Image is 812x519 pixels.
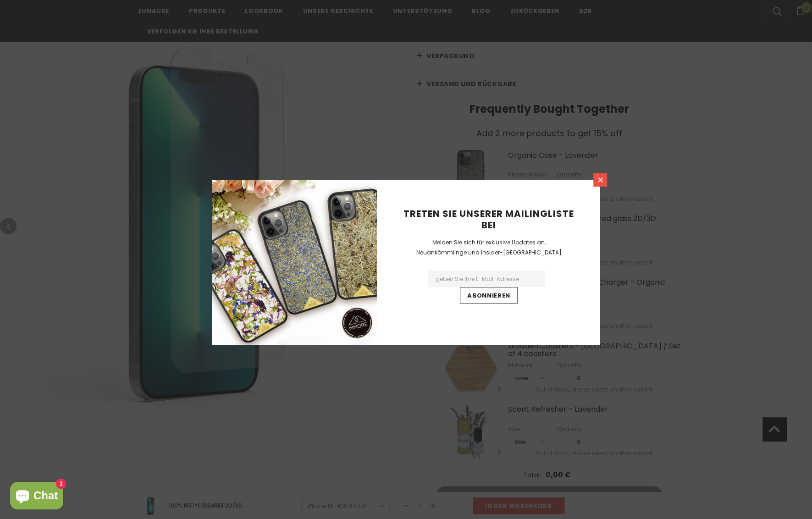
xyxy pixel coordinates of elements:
inbox-online-store-chat: Onlineshop-Chat von Shopify [7,482,66,512]
span: Melden Sie sich für exklusive Updates an, Neuankömmlinge und Insider-[GEOGRAPHIC_DATA] [416,238,562,256]
input: Abonnieren [460,287,518,304]
span: Treten Sie unserer Mailingliste bei [403,207,574,232]
a: Schließen [593,173,607,187]
input: Email Address [428,271,545,287]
